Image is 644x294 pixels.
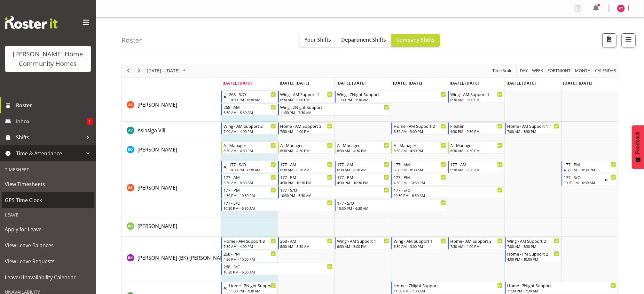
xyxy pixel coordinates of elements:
[280,244,333,249] div: 6:30 AM - 8:30 AM
[335,91,448,103] div: Arshdeep Singh"s event - Wing - ZNight Support Begin From Wednesday, August 27, 2025 at 11:30:00 ...
[280,91,333,97] div: Wing - AM Support 1
[2,208,94,221] div: Leave
[224,250,276,257] div: 268 - PM
[221,263,334,275] div: Brijesh (BK) Kachhadiya"s event - 268 - S/O Begin From Monday, August 25, 2025 at 10:30:00 PM GMT...
[391,34,440,47] button: Company Shifts
[507,288,616,293] div: 11:30 PM - 7:30 AM
[450,80,479,86] span: [DATE], [DATE]
[562,174,617,186] div: Billie Sothern"s event - 177 - S/O Begin From Sunday, August 31, 2025 at 10:30:00 PM GMT+12:00 En...
[280,142,333,148] div: A - Manager
[394,161,446,167] div: 177 - AM
[547,67,571,75] span: Fortnight
[519,67,528,75] span: Day
[574,67,592,75] button: Timeline Month
[224,148,276,153] div: 8:30 AM - 4:30 PM
[451,167,503,172] div: 6:30 AM - 8:30 AM
[337,148,389,153] div: 8:30 AM - 4:30 PM
[602,33,617,47] button: Download a PDF of the roster according to the set date range.
[221,282,277,294] div: Cheenee Vargas"s event - Home - ZNight Support Begin From Sunday, August 24, 2025 at 11:30:00 PM ...
[224,269,333,274] div: 10:30 PM - 6:30 AM
[337,161,389,167] div: 177 - AM
[278,186,391,199] div: Billie Sothern"s event - 177 - S/O Begin From Tuesday, August 26, 2025 at 10:30:00 PM GMT+12:00 E...
[134,64,145,78] div: next period
[507,257,559,262] div: 4:00 PM - 10:00 PM
[337,97,446,102] div: 11:30 PM - 7:30 AM
[221,250,277,262] div: Brijesh (BK) Kachhadiya"s event - 268 - PM Begin From Monday, August 25, 2025 at 4:30:00 PM GMT+1...
[122,160,221,217] td: Billie Sothern resource
[393,80,422,86] span: [DATE], [DATE]
[519,67,529,75] button: Timeline Day
[221,174,277,186] div: Billie Sothern"s event - 177 - AM Begin From Monday, August 25, 2025 at 6:30:00 AM GMT+12:00 Ends...
[229,97,276,102] div: 10:30 PM - 6:30 AM
[221,161,277,173] div: Billie Sothern"s event - 177 - S/O Begin From Sunday, August 24, 2025 at 10:30:00 PM GMT+12:00 En...
[337,167,389,172] div: 6:30 AM - 8:30 AM
[137,184,177,192] a: [PERSON_NAME]
[505,282,618,294] div: Cheenee Vargas"s event - Home - ZNight Support Begin From Saturday, August 30, 2025 at 11:30:00 P...
[146,67,189,75] button: August 2025
[137,101,177,109] a: [PERSON_NAME]
[394,288,503,293] div: 11:30 PM - 7:30 AM
[492,67,513,75] span: Time Scale
[137,222,177,230] a: [PERSON_NAME]
[16,101,93,110] span: Roster
[280,174,333,180] div: 177 - PM
[229,288,276,293] div: 11:30 PM - 7:30 AM
[280,161,333,167] div: 177 - AM
[491,67,514,75] button: Time Scale
[5,257,91,266] span: View Leave Requests
[531,67,544,75] span: Week
[278,91,334,103] div: Arshdeep Singh"s event - Wing - AM Support 1 Begin From Tuesday, August 26, 2025 at 6:30:00 AM GM...
[137,254,229,262] a: [PERSON_NAME] (BK) [PERSON_NAME]
[563,80,593,86] span: [DATE], [DATE]
[221,142,277,154] div: Barbara Dunlop"s event - A - Manager Begin From Monday, August 25, 2025 at 8:30:00 AM GMT+12:00 E...
[135,67,144,75] button: Next
[2,269,94,285] a: Leave/Unavailability Calendar
[5,241,91,250] span: View Leave Balances
[122,141,221,160] td: Barbara Dunlop resource
[335,237,391,249] div: Brijesh (BK) Kachhadiya"s event - Wing - AM Support 1 Begin From Wednesday, August 27, 2025 at 6:...
[280,187,389,193] div: 177 - S/O
[122,122,221,141] td: Asiasiga Vili resource
[278,237,334,249] div: Brijesh (BK) Kachhadiya"s event - 268 - AM Begin From Tuesday, August 26, 2025 at 6:30:00 AM GMT+...
[507,129,559,134] div: 7:00 AM - 3:30 PM
[391,237,447,249] div: Brijesh (BK) Kachhadiya"s event - Wing - AM Support 1 Begin From Thursday, August 28, 2025 at 6:3...
[394,142,446,148] div: A - Manager
[280,148,333,153] div: 8:30 AM - 4:30 PM
[451,97,503,102] div: 6:30 AM - 3:00 PM
[280,123,333,129] div: Home - AM Support 3
[280,104,389,110] div: Wing - ZNight Support
[300,34,336,47] button: Your Shifts
[394,123,446,129] div: Home - AM Support 2
[16,117,87,126] span: Inbox
[224,129,276,134] div: 7:00 AM - 4:00 PM
[229,91,276,97] div: 268 - S/O
[278,103,391,116] div: Arshdeep Singh"s event - Wing - ZNight Support Begin From Tuesday, August 26, 2025 at 11:30:00 PM...
[505,250,561,262] div: Brijesh (BK) Kachhadiya"s event - Home - PM Support 2 Begin From Saturday, August 30, 2025 at 4:0...
[394,187,503,193] div: 177 - S/O
[394,180,446,185] div: 4:30 PM - 10:30 PM
[221,91,277,103] div: Arshdeep Singh"s event - 268 - S/O Begin From Sunday, August 24, 2025 at 10:30:00 PM GMT+12:00 En...
[221,186,277,199] div: Billie Sothern"s event - 177 - PM Begin From Monday, August 25, 2025 at 4:30:00 PM GMT+12:00 Ends...
[564,180,605,185] div: 10:30 PM - 6:30 AM
[5,179,91,189] span: View Timesheets
[451,142,503,148] div: A - Manager
[224,244,276,249] div: 7:30 AM - 4:00 PM
[564,174,605,180] div: 177 - S/O
[5,273,91,282] span: Leave/Unavailability Calendar
[451,91,503,97] div: Wing - AM Support 1
[16,133,83,142] span: Shifts
[122,90,221,122] td: Arshdeep Singh resource
[564,161,616,167] div: 177 - PM
[337,244,389,249] div: 6:30 AM - 3:00 PM
[451,238,503,244] div: Home - AM Support 3
[391,282,504,294] div: Cheenee Vargas"s event - Home - ZNight Support Begin From Thursday, August 28, 2025 at 11:30:00 P...
[617,4,625,12] img: vanessa-thornley8527.jpg
[280,193,389,198] div: 10:30 PM - 6:30 AM
[124,67,133,75] button: Previous
[221,122,277,135] div: Asiasiga Vili"s event - Wing - AM Support 2 Begin From Monday, August 25, 2025 at 7:00:00 AM GMT+...
[335,142,391,154] div: Barbara Dunlop"s event - A - Manager Begin From Wednesday, August 27, 2025 at 8:30:00 AM GMT+12:0...
[224,180,276,185] div: 6:30 AM - 8:30 AM
[448,237,504,249] div: Brijesh (BK) Kachhadiya"s event - Home - AM Support 3 Begin From Friday, August 29, 2025 at 7:30:...
[305,36,331,43] span: Your Shifts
